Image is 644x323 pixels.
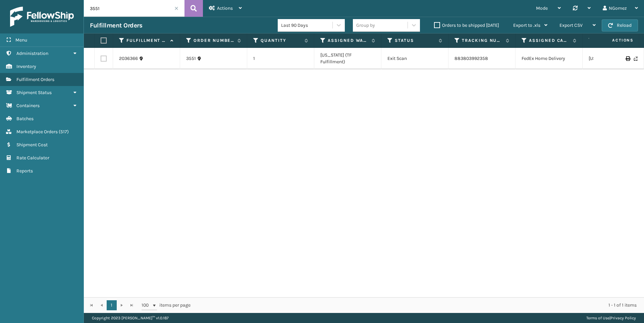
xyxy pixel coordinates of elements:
[217,5,233,11] span: Actions
[16,142,48,148] span: Shipment Cost
[142,300,191,310] span: items per page
[90,21,142,29] h3: Fulfillment Orders
[247,48,314,69] td: 1
[462,37,502,44] label: Tracking Number
[194,37,234,44] label: Order Number
[281,22,333,29] div: Last 90 Days
[92,313,169,323] p: Copyright 2023 [PERSON_NAME]™ v 1.0.187
[328,37,368,44] label: Assigned Warehouse
[59,129,69,135] span: ( 517 )
[119,55,138,62] a: 2036366
[454,56,488,61] a: 883803992358
[16,168,33,174] span: Reports
[381,48,448,69] td: Exit Scan
[586,313,636,323] div: |
[16,155,49,161] span: Rate Calculator
[536,5,548,11] span: Mode
[200,302,637,309] div: 1 - 1 of 1 items
[559,22,583,28] span: Export CSV
[529,37,570,44] label: Assigned Carrier Service
[107,300,117,310] a: 1
[142,302,152,309] span: 100
[16,77,54,82] span: Fulfillment Orders
[434,22,499,28] label: Orders to be shipped [DATE]
[591,35,638,46] span: Actions
[634,56,638,61] i: Never Shipped
[126,37,167,44] label: Fulfillment Order Id
[186,55,196,62] a: 3551
[516,48,583,69] td: FedEx Home Delivery
[513,22,540,28] span: Export to .xls
[16,90,52,95] span: Shipment Status
[586,316,609,320] a: Terms of Use
[314,48,381,69] td: [US_STATE] (TF Fulfillment)
[16,129,58,135] span: Marketplace Orders
[610,316,636,320] a: Privacy Policy
[16,51,48,56] span: Administration
[395,37,435,44] label: Status
[15,37,27,43] span: Menu
[16,64,36,69] span: Inventory
[16,103,40,108] span: Containers
[261,37,301,44] label: Quantity
[16,116,34,122] span: Batches
[10,7,74,27] img: logo
[626,56,630,61] i: Print Label
[356,22,375,29] div: Group by
[602,19,638,31] button: Reload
